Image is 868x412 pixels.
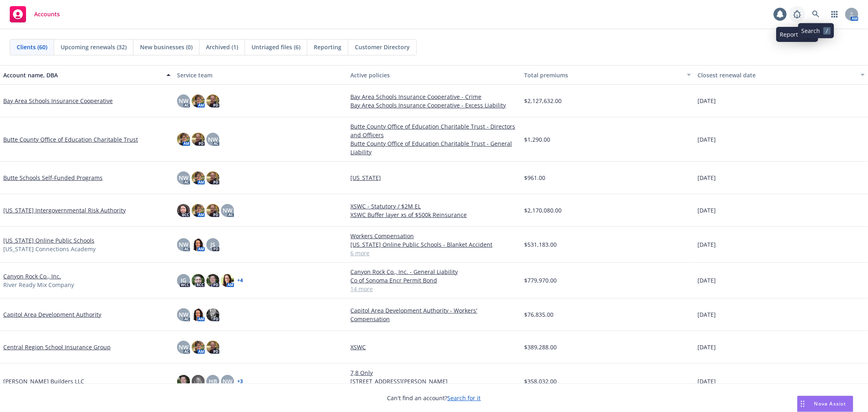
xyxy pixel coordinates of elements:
[350,240,518,249] a: [US_STATE] Online Public Schools - Blanket Accident
[3,245,96,253] span: [US_STATE] Connections Academy
[521,65,695,85] button: Total premiums
[697,377,716,386] span: [DATE]
[826,6,843,22] a: Switch app
[350,368,518,377] a: 7,8 Only
[524,240,557,249] span: $531,183.00
[177,71,344,79] div: Service team
[223,377,232,386] span: NW
[350,210,518,219] a: XSWC Buffer layer xs of $500k Reinsurance
[697,135,716,144] span: [DATE]
[179,240,188,249] span: NW
[181,276,186,285] span: JG
[3,206,126,215] a: [US_STATE] Intergovernmental Risk Authority
[350,285,518,293] a: 14 more
[350,377,518,386] a: [STREET_ADDRESS][PERSON_NAME]
[61,43,127,51] span: Upcoming renewals (32)
[34,11,60,18] span: Accounts
[697,276,716,285] span: [DATE]
[524,96,562,105] span: $2,127,632.00
[347,65,521,85] button: Active policies
[206,43,238,51] span: Archived (1)
[237,278,243,283] a: + 4
[208,135,218,144] span: NW
[694,65,868,85] button: Closest renewal date
[206,204,219,217] img: photo
[209,377,217,386] span: HB
[140,43,192,51] span: New businesses (0)
[697,173,716,182] span: [DATE]
[206,341,219,354] img: photo
[179,343,188,351] span: NW
[697,71,856,79] div: Closest renewal date
[192,171,205,184] img: photo
[697,240,716,249] span: [DATE]
[251,43,300,51] span: Untriaged files (6)
[350,173,518,182] a: [US_STATE]
[697,310,716,319] span: [DATE]
[237,379,243,384] a: + 3
[192,375,205,388] img: photo
[350,71,518,79] div: Active policies
[387,394,481,402] span: Can't find an account?
[192,204,205,217] img: photo
[192,133,205,146] img: photo
[3,281,74,289] span: River Ready Mix Company
[192,274,205,287] img: photo
[192,341,205,354] img: photo
[350,92,518,101] a: Bay Area Schools Insurance Cooperative - Crime
[798,396,808,412] div: Drag to move
[350,101,518,110] a: Bay Area Schools Insurance Cooperative - Excess Liability
[697,96,716,105] span: [DATE]
[355,43,410,51] span: Customer Directory
[177,375,190,388] img: photo
[350,267,518,276] a: Canyon Rock Co., Inc. - General Liability
[350,122,518,139] a: Butte County Office of Education Charitable Trust - Directors and Officers
[3,310,101,319] a: Capitol Area Development Authority
[3,236,94,245] a: [US_STATE] Online Public Schools
[223,206,232,215] span: NW
[179,96,188,105] span: NW
[524,343,557,351] span: $389,288.00
[524,310,553,319] span: $76,835.00
[350,343,518,351] a: XSWC
[177,204,190,217] img: photo
[192,308,205,321] img: photo
[314,43,341,51] span: Reporting
[524,135,550,144] span: $1,290.00
[192,94,205,107] img: photo
[448,394,481,402] a: Search for it
[7,3,63,26] a: Accounts
[206,274,219,287] img: photo
[524,276,557,285] span: $779,970.00
[206,94,219,107] img: photo
[3,135,138,144] a: Butte County Office of Education Charitable Trust
[17,43,47,51] span: Clients (60)
[524,173,545,182] span: $961.00
[3,343,111,351] a: Central Region School Insurance Group
[221,274,234,287] img: photo
[3,272,61,281] a: Canyon Rock Co., Inc.
[3,71,162,79] div: Account name, DBA
[350,232,518,240] a: Workers Compensation
[350,276,518,285] a: Co of Sonoma Encr Permit Bond
[524,71,682,79] div: Total premiums
[3,96,113,105] a: Bay Area Schools Insurance Cooperative
[797,396,853,412] button: Nova Assist
[350,202,518,210] a: XSWC - Statutory / $2M EL
[179,310,188,319] span: NW
[206,308,219,321] img: photo
[350,306,518,323] a: Capitol Area Development Authority - Workers' Compensation
[3,173,103,182] a: Butte Schools Self-Funded Programs
[524,206,562,215] span: $2,170,080.00
[206,171,219,184] img: photo
[697,206,716,215] span: [DATE]
[210,240,215,249] span: JS
[177,133,190,146] img: photo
